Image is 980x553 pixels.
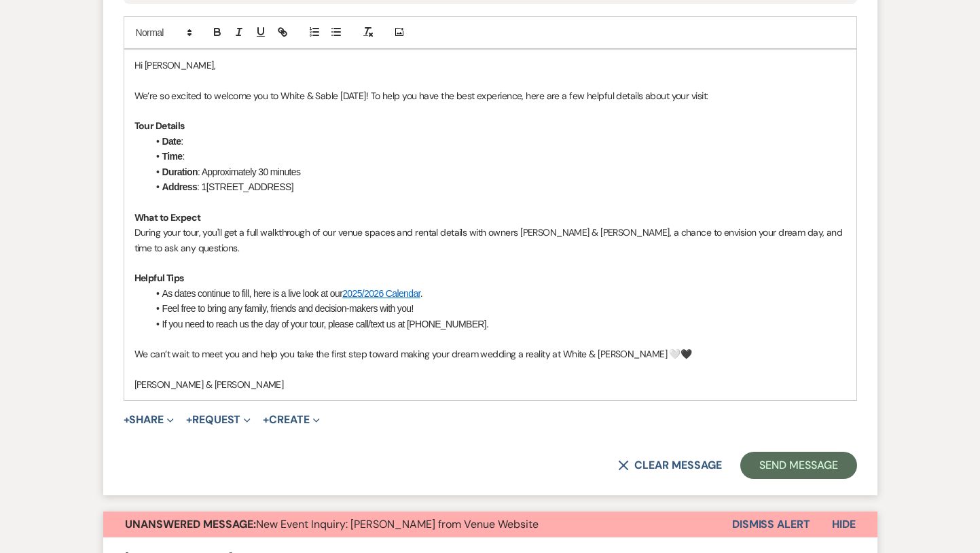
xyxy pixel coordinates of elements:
p: During your tour, you'll get a full walkthrough of our venue spaces and rental details with owner... [134,225,846,255]
li: If you need to reach us the day of your tour, please call/text us at [PHONE_NUMBER]. [148,317,846,332]
p: We can’t wait to meet you and help you take the first step toward making your dream wedding a rea... [134,346,846,361]
button: Dismiss Alert [732,512,810,537]
span: [STREET_ADDRESS] [206,181,293,192]
li: : 1 [148,179,846,194]
span: Hide [832,517,856,531]
button: Send Message [740,452,856,479]
li: : Approximately 30 minutes [148,164,846,179]
button: Create [263,414,319,425]
span: New Event Inquiry: [PERSON_NAME] from Venue Website [125,517,539,531]
button: Hide [810,512,877,537]
strong: Time [162,151,183,162]
li: As dates continue to fill, here is a live look at our . [148,286,846,301]
strong: Duration [162,166,198,177]
li: : [148,149,846,164]
button: Clear message [618,460,721,471]
span: + [186,414,192,425]
span: + [124,414,130,425]
strong: What to Expect [134,211,201,224]
button: Request [186,414,251,425]
p: Hi [PERSON_NAME], [134,58,846,73]
strong: Helpful Tips [134,272,184,284]
p: We’re so excited to welcome you to White & Sable [DATE]! To help you have the best experience, he... [134,88,846,103]
li: Feel free to bring any family, friends and decision-makers with you! [148,301,846,316]
strong: Tour Details [134,120,185,132]
a: 2025/2026 Calendar [342,288,420,299]
span: + [263,414,269,425]
button: Share [124,414,175,425]
strong: Unanswered Message: [125,517,256,531]
li: : [148,134,846,149]
strong: Address [162,181,198,192]
strong: Date [162,136,181,147]
button: Unanswered Message:New Event Inquiry: [PERSON_NAME] from Venue Website [103,512,732,537]
p: [PERSON_NAME] & [PERSON_NAME] [134,377,846,392]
